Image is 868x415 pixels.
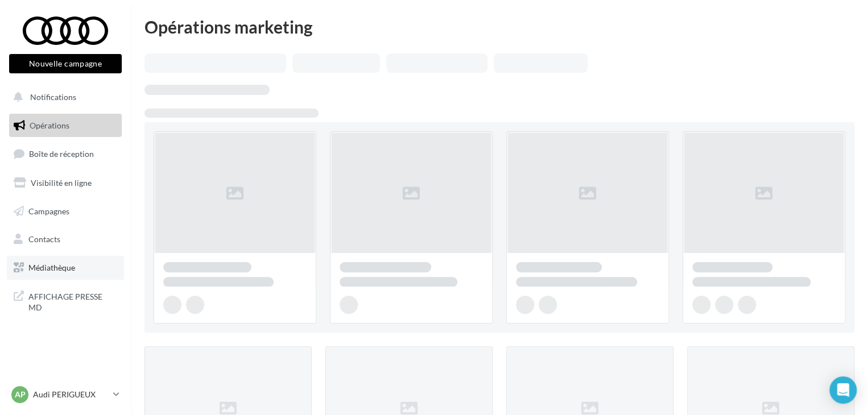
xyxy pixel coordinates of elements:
[30,92,76,102] span: Notifications
[15,389,26,400] span: AP
[7,171,124,195] a: Visibilité en ligne
[7,85,119,109] button: Notifications
[31,178,92,188] span: Visibilité en ligne
[33,389,109,400] p: Audi PERIGUEUX
[144,18,854,35] div: Opérations marketing
[9,54,122,73] button: Nouvelle campagne
[29,149,94,159] span: Boîte de réception
[28,206,69,215] span: Campagnes
[28,234,60,244] span: Contacts
[7,227,124,251] a: Contacts
[9,384,122,405] a: AP Audi PERIGUEUX
[7,142,124,166] a: Boîte de réception
[7,200,124,223] a: Campagnes
[7,114,124,138] a: Opérations
[7,284,124,318] a: AFFICHAGE PRESSE MD
[28,263,75,272] span: Médiathèque
[30,121,69,130] span: Opérations
[28,289,117,313] span: AFFICHAGE PRESSE MD
[829,376,857,404] div: Open Intercom Messenger
[7,256,124,280] a: Médiathèque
